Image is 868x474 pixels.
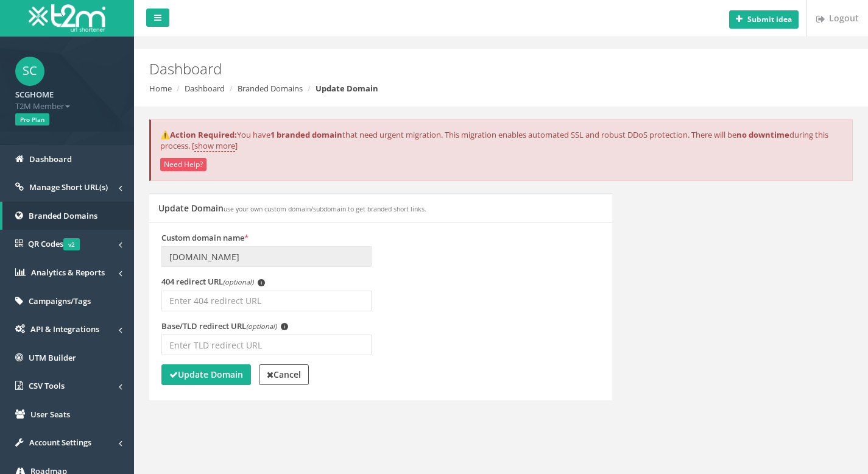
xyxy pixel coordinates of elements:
[161,246,372,267] input: Enter domain name
[161,334,372,355] input: Enter TLD redirect URL
[29,295,91,306] span: Campaigns/Tags
[270,129,342,140] strong: 1 branded domain
[29,352,76,363] span: UTM Builder
[238,83,303,94] a: Branded Domains
[149,61,733,77] h2: Dashboard
[160,129,237,140] strong: ⚠️Action Required:
[160,129,843,152] p: You have that need urgent migration. This migration enables automated SSL and robust DDoS protect...
[169,369,243,380] strong: Update Domain
[729,10,799,29] button: Submit idea
[161,276,265,288] label: 404 redirect URL
[29,380,65,391] span: CSV Tools
[158,203,426,213] h5: Update Domain
[29,4,105,32] img: T2M
[29,210,97,221] span: Branded Domains
[149,83,172,94] a: Home
[15,113,49,126] span: Pro Plan
[194,140,235,152] a: show more
[15,89,54,100] strong: SCGHOME
[29,154,72,164] span: Dashboard
[161,320,288,332] label: Base/TLD redirect URL
[246,322,277,331] em: (optional)
[747,14,792,24] b: Submit idea
[15,57,44,86] span: SC
[63,238,80,250] span: v2
[30,324,99,334] span: API & Integrations
[736,129,789,140] strong: no downtime
[30,409,70,420] span: User Seats
[281,323,288,330] span: i
[31,267,105,278] span: Analytics & Reports
[223,277,253,286] em: (optional)
[161,232,249,244] label: Custom domain name
[15,86,119,111] a: SCGHOME T2M Member
[316,83,378,94] strong: Update Domain
[29,437,91,448] span: Account Settings
[259,364,309,385] a: Cancel
[29,182,108,193] span: Manage Short URL(s)
[15,101,119,112] span: T2M Member
[185,83,225,94] a: Dashboard
[161,291,372,311] input: Enter 404 redirect URL
[267,369,301,380] strong: Cancel
[258,279,265,286] span: i
[161,364,251,385] button: Update Domain
[224,205,426,213] small: use your own custom domain/subdomain to get branded short links.
[28,238,80,249] span: QR Codes
[160,158,206,171] button: Need Help?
